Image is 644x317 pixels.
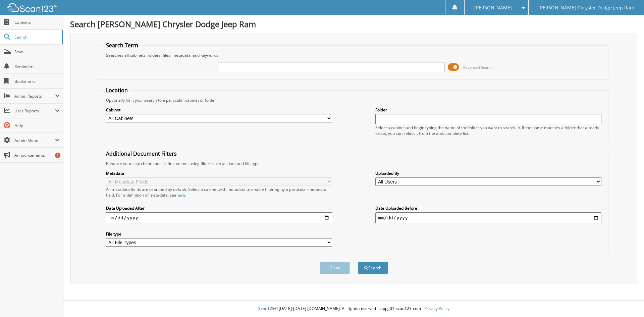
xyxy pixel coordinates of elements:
[320,262,350,274] button: Clear
[103,52,605,58] div: Searches all cabinets, folders, files, metadata, and keywords
[14,152,60,158] span: Announcements
[14,93,55,99] span: Admin Reports
[14,19,60,25] span: Cabinets
[14,64,60,69] span: Reminders
[14,34,59,40] span: Search
[106,170,332,176] label: Metadata
[375,170,601,176] label: Uploaded By
[14,138,55,143] span: Admin Menu
[7,3,57,12] img: scan123-logo-white.svg
[103,161,605,166] div: Enhance your search for specific documents using filters such as date and file type.
[474,6,512,10] span: [PERSON_NAME]
[258,306,274,311] span: Scan123
[375,205,601,211] label: Date Uploaded Before
[176,192,185,198] a: here
[103,97,605,103] div: Optionally limit your search to a particular cabinet or folder
[63,301,644,317] div: © [DATE]-[DATE] [DOMAIN_NAME]. All rights reserved | appg01-scan123-com |
[106,107,332,113] label: Cabinet
[103,150,180,157] legend: Additional Document Filters
[106,212,332,223] input: start
[106,231,332,237] label: File type
[375,212,601,223] input: end
[610,285,644,317] iframe: Chat Widget
[103,87,131,94] legend: Location
[106,205,332,211] label: Date Uploaded After
[14,78,60,84] span: Bookmarks
[538,6,634,10] span: [PERSON_NAME] Chrysler Dodge Jeep Ram
[14,123,60,128] span: Help
[358,262,388,274] button: Search
[14,49,60,55] span: Scan
[103,42,142,49] legend: Search Term
[375,125,601,136] div: Select a cabinet and begin typing the name of the folder you want to search in. If the name match...
[424,306,449,311] a: Privacy Policy
[55,153,60,158] div: 1
[106,187,332,198] div: All metadata fields are searched by default. Select a cabinet with metadata to enable filtering b...
[463,65,493,70] span: Advanced Search
[375,107,601,113] label: Folder
[70,18,637,30] h1: Search [PERSON_NAME] Chrysler Dodge Jeep Ram
[14,108,55,114] span: User Reports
